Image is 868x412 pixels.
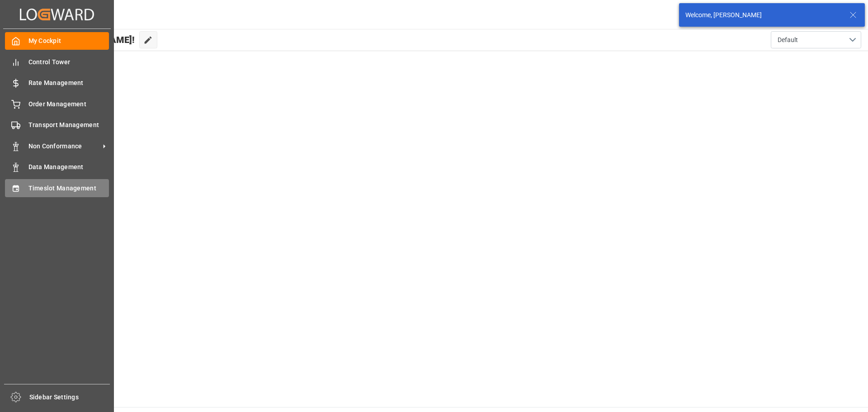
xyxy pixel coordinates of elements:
[28,162,109,172] span: Data Management
[38,31,135,48] span: Hello [PERSON_NAME]!
[5,116,109,134] a: Transport Management
[5,74,109,92] a: Rate Management
[29,393,110,402] span: Sidebar Settings
[5,179,109,197] a: Timeslot Management
[5,95,109,113] a: Order Management
[778,35,798,45] span: Default
[28,57,109,67] span: Control Tower
[5,158,109,176] a: Data Management
[28,78,109,88] span: Rate Management
[28,99,109,109] span: Order Management
[771,31,861,48] button: open menu
[5,32,109,50] a: My Cockpit
[685,10,841,20] div: Welcome, [PERSON_NAME]
[28,184,109,193] span: Timeslot Management
[28,120,109,130] span: Transport Management
[28,36,109,46] span: My Cockpit
[28,142,100,151] span: Non Conformance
